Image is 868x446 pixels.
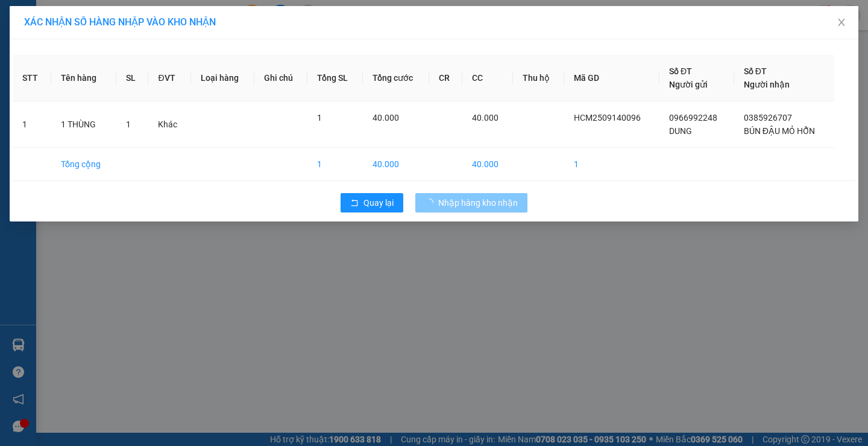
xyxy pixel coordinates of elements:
span: Số ĐT [669,66,692,76]
th: CR [429,55,462,101]
span: close [837,18,846,27]
span: 1 [126,119,131,129]
span: rollback [350,199,359,208]
td: Khác [148,101,191,148]
th: Thu hộ [513,55,564,101]
td: 1 THÙNG [51,101,116,148]
th: ĐVT [148,55,191,101]
td: 1 [564,148,659,181]
td: 1 [13,101,51,148]
span: BÚN ĐẬU MỎ HỖN [744,126,815,136]
th: Ghi chú [254,55,307,101]
th: Loại hàng [191,55,254,101]
span: HCM2509140096 [574,113,641,123]
span: Người gửi [669,80,708,89]
th: Tổng cước [363,55,429,101]
span: Quay lại [363,196,394,209]
span: Nhập hàng kho nhận [438,196,518,209]
span: 40.000 [373,113,399,123]
span: 40.000 [472,113,498,123]
span: DUNG [669,126,692,136]
th: Mã GD [564,55,659,101]
th: STT [13,55,51,101]
span: loading [425,199,438,207]
th: SL [116,55,148,101]
span: 0966992248 [669,113,717,123]
td: 1 [307,148,363,181]
td: Tổng cộng [51,148,116,181]
span: XÁC NHẬN SỐ HÀNG NHẬP VÀO KHO NHẬN [24,16,216,28]
th: CC [462,55,513,101]
th: Tên hàng [51,55,116,101]
span: 0385926707 [744,113,792,123]
button: Nhập hàng kho nhận [415,193,527,212]
span: 1 [317,113,322,123]
span: Người nhận [744,80,790,89]
th: Tổng SL [307,55,363,101]
td: 40.000 [363,148,429,181]
button: Close [825,6,858,40]
button: rollbackQuay lại [341,193,403,212]
td: 40.000 [462,148,513,181]
span: Số ĐT [744,66,767,76]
